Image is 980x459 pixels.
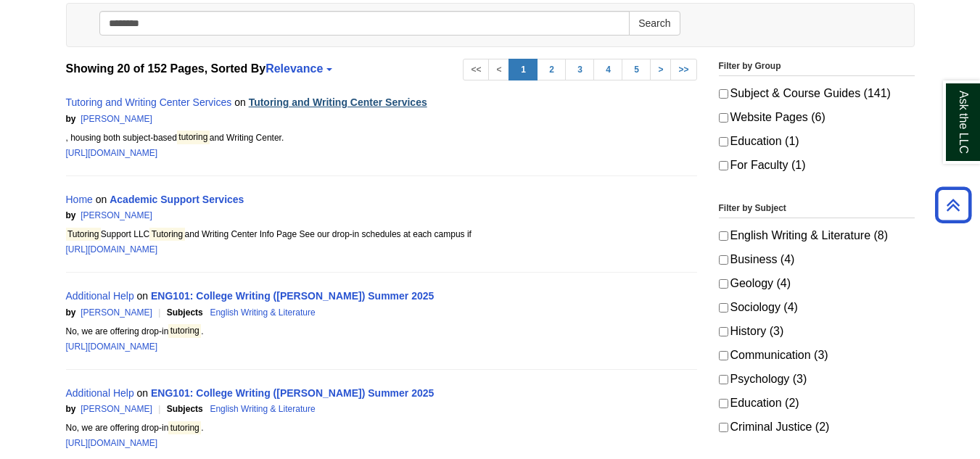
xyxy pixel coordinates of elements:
[210,307,315,318] a: English Writing & Literature
[719,59,915,76] legend: Filter by Group
[318,307,327,318] span: |
[66,59,697,79] strong: Showing 20 of 152 Pages, Sorted By
[565,59,594,80] a: 3
[155,307,164,318] span: |
[81,307,152,318] a: [PERSON_NAME]
[66,404,76,414] span: by
[650,59,671,80] a: >
[66,324,697,339] div: No, we are offering drop-in .
[155,114,164,124] span: |
[155,114,244,124] span: 28.58
[137,387,149,399] span: on
[210,404,315,414] a: English Writing & Literature
[155,210,164,220] span: |
[719,107,915,128] label: Website Pages (6)
[719,375,728,384] input: Psychology (3)
[177,131,210,144] mark: tutoring
[622,59,651,80] a: 5
[149,228,184,241] mark: Tutoring
[719,255,728,265] input: Business (4)
[66,342,158,352] a: [URL][DOMAIN_NAME]
[508,59,538,80] a: 1
[719,279,728,289] input: Geology (4)
[719,351,728,360] input: Communication (3)
[329,404,385,414] span: Search Score
[670,59,696,80] a: >>
[719,321,915,342] label: History (3)
[719,423,728,432] input: Criminal Justice (2)
[66,387,134,399] a: Additional Help
[137,290,149,302] span: on
[719,131,915,152] label: Education (1)
[66,290,134,302] a: Additional Help
[537,59,566,80] a: 2
[66,438,158,448] a: [URL][DOMAIN_NAME]
[151,387,434,399] a: ENG101: College Writing ([PERSON_NAME]) Summer 2025
[96,194,107,205] span: on
[719,369,915,389] label: Psychology (3)
[719,345,915,365] label: Communication (3)
[719,83,915,104] label: Subject & Course Guides (141)
[719,417,915,437] label: Criminal Justice (2)
[81,210,152,220] a: [PERSON_NAME]
[66,210,76,220] span: by
[719,137,728,146] input: Education (1)
[66,131,697,146] div: , housing both subject-based and Writing Center.
[168,421,201,435] mark: tutoring
[719,297,915,318] label: Sociology (4)
[155,404,164,414] span: |
[66,148,158,158] a: [URL][DOMAIN_NAME]
[66,421,697,436] div: No, we are offering drop-in .
[930,195,976,215] a: Back to Top
[719,327,728,336] input: History (3)
[66,114,76,124] span: by
[81,404,152,414] a: [PERSON_NAME]
[318,307,403,318] span: 8.36
[719,399,728,408] input: Education (2)
[249,96,427,108] a: Tutoring and Writing Center Services
[719,89,728,99] input: Subject & Course Guides (141)
[719,393,915,413] label: Education (2)
[488,59,509,80] a: <
[463,59,696,80] ul: Search Pagination
[265,62,330,75] a: Relevance
[463,59,489,80] a: <<
[155,210,239,220] span: 8.48
[719,273,915,294] label: Geology (4)
[66,96,232,108] a: Tutoring and Writing Center Services
[719,231,728,241] input: English Writing & Literature (8)
[719,303,728,313] input: Sociology (4)
[329,307,385,318] span: Search Score
[719,113,728,123] input: Website Pages (6)
[719,201,915,218] legend: Filter by Subject
[66,228,101,241] mark: Tutoring
[66,307,76,318] span: by
[167,307,205,318] span: Subjects
[167,210,223,220] span: Search Score
[234,96,246,108] span: on
[168,324,201,338] mark: tutoring
[66,244,158,255] a: [URL][DOMAIN_NAME]
[66,227,697,242] div: Support LLC and Writing Center Info Page See our drop-in schedules at each campus if
[318,404,327,414] span: |
[318,404,403,414] span: 8.36
[151,290,434,302] a: ENG101: College Writing ([PERSON_NAME]) Summer 2025
[593,59,622,80] a: 4
[719,249,915,270] label: Business (4)
[81,114,152,124] a: [PERSON_NAME]
[629,11,680,36] button: Search
[719,226,915,246] label: English Writing & Literature (8)
[66,194,93,205] a: Home
[167,114,223,124] span: Search Score
[167,404,205,414] span: Subjects
[110,194,244,205] a: Academic Support Services
[719,161,728,170] input: For Faculty (1)
[719,155,915,175] label: For Faculty (1)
